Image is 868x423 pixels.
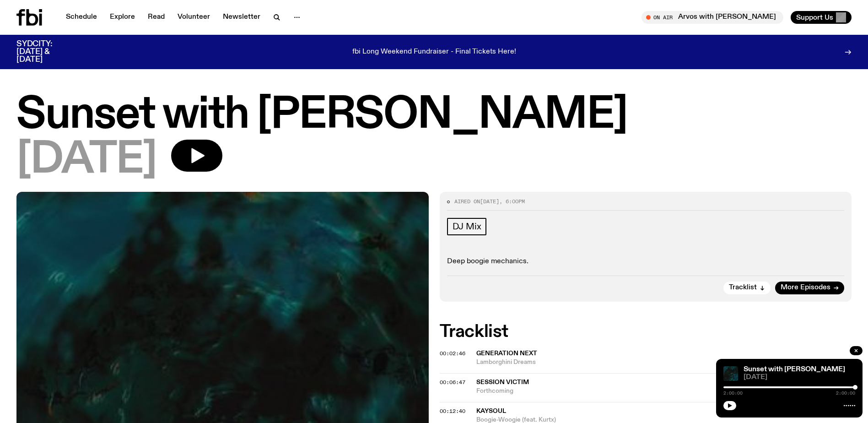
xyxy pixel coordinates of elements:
[447,218,487,235] a: DJ Mix
[744,366,845,373] a: Sunset with [PERSON_NAME]
[440,350,465,357] span: 00:02:46
[476,379,529,385] span: Session Victim
[440,407,465,415] span: 00:12:40
[104,11,140,24] a: Explore
[499,198,525,205] span: , 6:00pm
[142,11,170,24] a: Read
[791,11,852,24] button: Support Us
[447,257,845,266] p: Deep boogie mechanics.
[440,409,465,414] button: 00:12:40
[352,48,516,56] p: fbi Long Weekend Fundraiser - Final Tickets Here!
[440,379,465,386] span: 00:06:47
[440,380,465,385] button: 00:06:47
[836,391,855,396] span: 2:00:00
[476,358,852,367] span: Lamborghini Dreams
[217,11,266,24] a: Newsletter
[744,374,855,381] span: [DATE]
[723,282,771,294] button: Tracklist
[723,391,743,396] span: 2:00:00
[775,282,844,294] a: More Episodes
[642,11,783,24] button: On AirArvos with [PERSON_NAME]
[16,40,75,64] h3: SYDCITY: [DATE] & [DATE]
[16,140,156,181] span: [DATE]
[440,324,852,340] h2: Tracklist
[729,284,757,291] span: Tracklist
[476,387,852,396] span: Forthcoming
[60,11,102,24] a: Schedule
[781,284,830,291] span: More Episodes
[476,408,506,414] span: KaySoul
[480,198,499,205] span: [DATE]
[796,13,833,22] span: Support Us
[454,198,480,205] span: Aired on
[16,95,852,136] h1: Sunset with [PERSON_NAME]
[440,351,465,356] button: 00:02:46
[476,350,537,357] span: Generation Next
[453,222,481,232] span: DJ Mix
[172,11,216,24] a: Volunteer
